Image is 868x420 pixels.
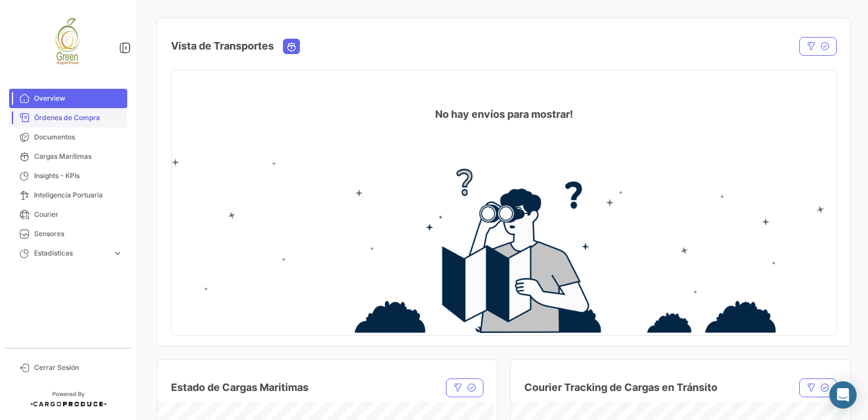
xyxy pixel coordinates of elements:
a: Inteligencia Portuaria [9,186,127,205]
a: Documentos [9,127,127,147]
span: Cargas Marítimas [34,151,123,162]
a: Sensores [9,224,127,244]
span: Cerrar Sesión [34,363,123,373]
a: Cargas Marítimas [9,147,127,166]
h4: Estado de Cargas Maritimas [171,380,308,396]
div: Abrir Intercom Messenger [829,381,857,409]
img: 82d34080-0056-4c5d-9242-5a2d203e083a.jpeg [40,14,97,71]
img: no-info.png [172,159,836,333]
a: Courier [9,205,127,224]
span: Estadísticas [34,248,108,258]
span: Inteligencia Portuaria [34,190,123,200]
h4: Courier Tracking de Cargas en Tránsito [524,380,717,396]
a: Órdenes de Compra [9,108,127,127]
a: Insights - KPIs [9,166,127,186]
span: Overview [34,93,123,104]
button: Ocean [283,39,299,53]
span: Órdenes de Compra [34,113,123,123]
span: Insights - KPIs [34,171,123,181]
span: expand_more [112,248,123,258]
h4: Vista de Transportes [171,38,274,54]
span: Courier [34,209,123,220]
span: Documentos [34,132,123,142]
span: Sensores [34,229,123,239]
a: Overview [9,89,127,108]
h4: No hay envíos para mostrar! [435,106,573,122]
